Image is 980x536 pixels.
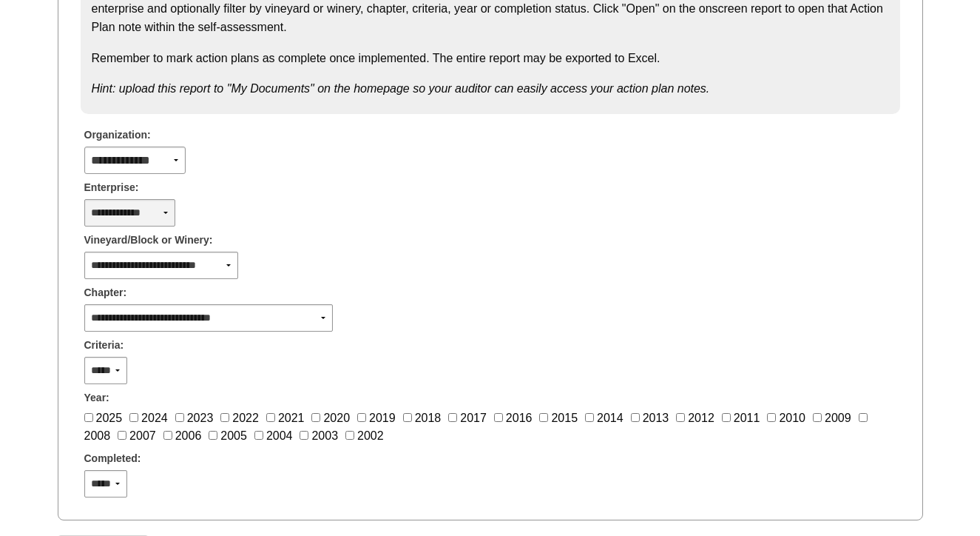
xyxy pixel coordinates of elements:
[779,412,805,424] label: 2010
[84,127,151,143] span: Organization:
[84,451,141,466] span: Completed:
[84,429,111,442] label: 2008
[460,412,487,424] label: 2017
[84,390,109,406] span: Year:
[187,412,214,424] label: 2023
[129,429,156,442] label: 2007
[84,338,124,353] span: Criteria:
[323,412,350,424] label: 2020
[84,180,139,195] span: Enterprise:
[643,412,669,424] label: 2013
[84,232,213,248] span: Vineyard/Block or Winery:
[175,429,202,442] label: 2006
[688,412,714,424] label: 2012
[369,412,396,424] label: 2019
[357,429,384,442] label: 2002
[551,412,578,424] label: 2015
[266,429,293,442] label: 2004
[415,412,442,424] label: 2018
[232,412,259,424] label: 2022
[506,412,533,424] label: 2016
[84,285,127,301] span: Chapter:
[825,412,851,424] label: 2009
[220,429,247,442] label: 2005
[278,412,305,424] label: 2021
[92,49,889,68] p: Remember to mark action plans as complete once implemented. The entire report may be exported to ...
[141,412,168,424] label: 2024
[734,412,760,424] label: 2011
[96,412,123,424] label: 2025
[597,412,624,424] label: 2014
[311,429,338,442] label: 2003
[92,79,889,98] p: Hint: upload this report to "My Documents" on the homepage so your auditor can easily access your...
